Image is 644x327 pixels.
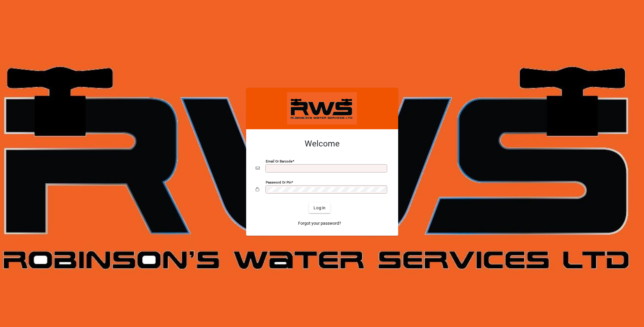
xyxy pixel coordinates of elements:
mat-label: Email or Barcode [266,159,292,163]
h2: Welcome [256,139,389,149]
span: Forgot your password? [298,220,341,226]
a: Forgot your password? [296,218,344,229]
span: Login [314,205,326,211]
mat-label: Password or Pin [266,180,291,184]
button: Login [309,202,330,213]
